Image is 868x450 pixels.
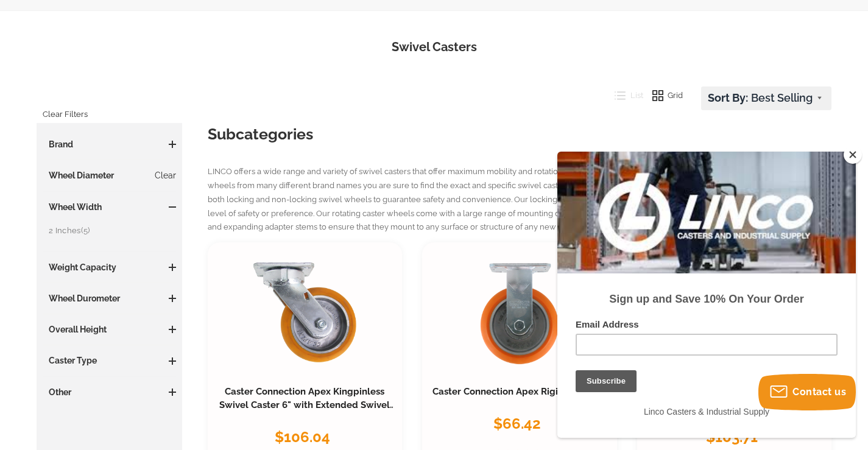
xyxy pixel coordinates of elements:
h1: Swivel Casters [18,38,850,56]
input: Subscribe [18,219,79,241]
h3: Brand [43,138,176,150]
button: Close [844,146,862,164]
h3: Weight Capacity [43,261,176,273]
a: Caster Connection Apex Kingpinless Swivel Caster 6" with Extended Swivel Lead [219,386,395,424]
a: Caster Connection Apex Rigid Caster 6" [432,386,607,397]
h3: Subcategories [208,123,831,145]
label: Email Address [18,167,280,182]
h3: Wheel Diameter [43,169,176,181]
a: 2 Inches(5) [49,224,176,237]
span: Contact us [792,386,846,398]
span: $66.42 [493,415,541,432]
span: (5) [81,226,90,235]
a: Clear [155,169,176,181]
h3: Caster Type [43,354,176,367]
p: LINCO offers a wide range and variety of swivel casters that offer maximum mobility and rotation ... [208,165,831,234]
span: $103.71 [706,428,758,446]
a: Clear Filters [43,105,88,124]
span: $106.04 [275,428,330,446]
button: Contact us [758,374,856,410]
h3: Wheel Durometer [43,292,176,304]
button: Grid [643,86,683,105]
strong: Sign up and Save 10% On Your Order [52,141,246,153]
span: Linco Casters & Industrial Supply [86,255,212,265]
h3: Wheel Width [43,201,176,213]
h3: Other [43,386,176,398]
button: List [605,86,643,105]
h3: Overall Height [43,323,176,336]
